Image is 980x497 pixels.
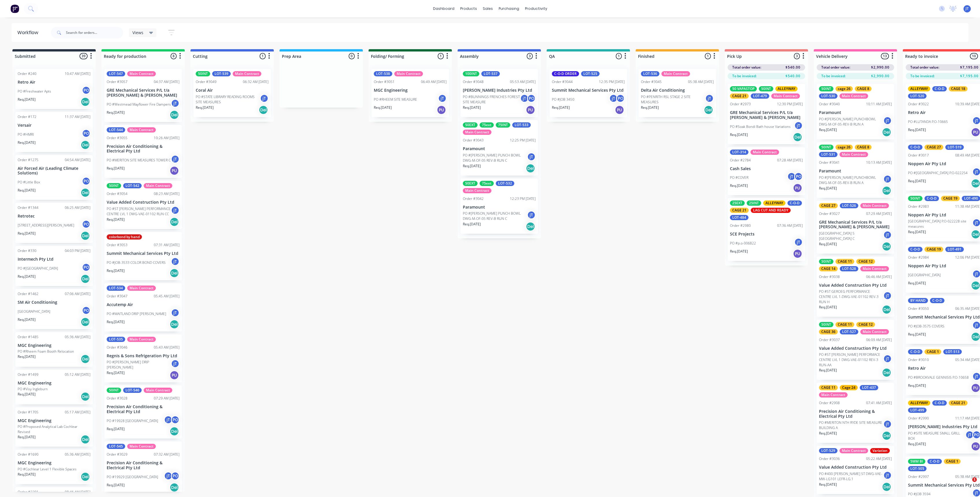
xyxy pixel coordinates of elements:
div: PO [616,94,625,103]
div: LOT-533 [512,122,531,128]
p: Req. [DATE] [463,222,481,227]
div: Order #2784 [730,158,751,163]
div: jT [705,94,714,103]
div: Del [259,105,268,115]
div: PU [437,105,446,115]
p: Req. [DATE] [819,242,837,247]
div: 25EXT25INTALLEYWAYC-O-DCAGE 21LAG CUT AND READYLOT-484Order #298007:36 AM [DATE]SCE ProjectsPO #p... [728,198,805,261]
div: LOT-520 [908,93,927,99]
div: 04:54 AM [DATE] [65,157,90,163]
div: 50INTLOT-542Main ContractOrder #305408:23 AM [DATE]Value Added Construction Pty LtdPO #ST [PERSON... [104,181,182,229]
div: PU [793,249,802,258]
div: jT [260,94,269,103]
p: Coral Air [196,88,269,93]
div: 100INTLOT-537Order #304805:53 AM [DATE][PERSON_NAME] Industries Pty LtdPO #BUNNINGS FRENCHES FORE... [461,69,538,117]
p: PO #MERITON SITE MEASURES TOWER C [107,158,171,163]
div: PO [794,172,803,181]
div: Del [526,222,535,231]
div: CAGE 8 [855,145,872,150]
div: 50INT [196,71,210,76]
p: Req. [DATE] [374,105,392,110]
p: Retro Air [18,80,90,85]
div: LOT-314Main ContractOrder #278407:28 AM [DATE]Cash SalesPO #COVERjTPOReq.[DATE]PU [728,147,805,196]
div: 100INT [463,71,479,76]
div: Main Contract [860,266,889,271]
div: Order #2984 [908,255,929,260]
p: GRE Mechanical Services P/L t/a [PERSON_NAME] & [PERSON_NAME] [107,88,180,98]
div: PO [527,94,536,103]
div: PO [82,177,90,185]
p: [GEOGRAPHIC_DATA] 5 [GEOGRAPHIC_DATA] C [819,231,883,241]
div: 50INT [759,86,773,91]
div: 08:23 AM [DATE] [154,191,180,196]
p: Req. [DATE] [107,110,125,115]
div: 50INT [819,145,833,150]
div: 50 VAPASTOP [730,86,757,91]
div: jT [171,155,180,163]
div: Order #3057 [107,79,127,84]
div: jT [171,99,180,108]
div: jT [794,121,803,130]
div: Main Contract [463,188,491,193]
div: Del [81,274,90,284]
p: Req. [DATE] [463,105,481,110]
div: Main Contract [750,150,779,155]
div: Main Contract [771,93,800,99]
div: LAG CUT AND READY [751,208,791,213]
p: Req. [DATE] [18,97,36,102]
div: 10:13 AM [DATE] [866,160,892,165]
p: GRE Mechanical Services P/L t/a [PERSON_NAME] & [PERSON_NAME] [819,220,892,230]
div: 50EXT75extLOT-532Main ContractOrder #304212:23 PM [DATE]ParamountPO #[PERSON_NAME] PUNCH BOWL DWG... [461,178,538,234]
div: LOT-544Main ContractOrder #305510:26 AM [DATE]Precision Air Conditioning & Electrical Pty LtdPO #... [104,125,182,178]
div: Main Contract [860,203,889,208]
p: PO #JOB-3533 COLOR BOND COVERS [107,260,166,265]
div: PO [82,129,90,138]
div: Del [170,217,179,227]
div: ALLEYWAY [763,200,785,206]
div: Order #3053 [107,242,127,248]
p: Air Forced Air (Leading Climate Solutions) [18,166,90,176]
div: Main Contract [661,71,690,76]
div: LOT-536Main ContractOrder #304505:38 AM [DATE]Delta Air ConditioningPO #PENRITH RSL STAGE 2 SITE ... [639,69,716,117]
div: 12:23 PM [DATE] [510,196,536,201]
div: jT [883,175,892,183]
div: Order #33004:03 PM [DATE]Intermech Pty LtdPO #[GEOGRAPHIC_DATA]POReq.[DATE]Del [15,246,93,286]
div: CAGE 27LOT-526Main ContractOrder #302707:29 AM [DATE]GRE Mechanical Services P/L t/a [PERSON_NAME... [817,201,894,254]
div: Del [704,105,713,115]
div: LOT-537 [481,71,500,76]
p: PO #[PERSON_NAME] PUNCH BOWL DWG-M-OF-05 REV-B RUN C [463,211,527,221]
div: PO [82,86,90,95]
div: 10:47 AM [DATE] [65,71,90,76]
div: Main Contract [127,127,156,132]
div: CAGE 14 [819,266,838,271]
p: PO #[GEOGRAPHIC_DATA] P.O-022254 [908,170,968,176]
div: Main Contract [394,71,423,76]
p: Req. [DATE] [819,127,837,132]
div: C-O-D ORDERLOT-525Order #304412:35 PM [DATE]Summit Mechanical Services Pty LtdPO #JOB 3450jTPOReq... [550,69,627,117]
div: Order #3041 [819,160,840,165]
p: Req. [DATE] [908,178,926,184]
p: Summit Mechanical Services Pty Ltd [107,251,180,256]
p: PO #p.o-006822 [730,241,756,246]
div: Del [526,164,535,173]
p: PO #Westmead Mayflower Fire Dampers [107,102,171,107]
div: LOT-491 [945,247,964,252]
div: Del [170,268,179,278]
div: jT [438,94,447,103]
div: LOT-547Main ContractOrder #305704:37 AM [DATE]GRE Mechanical Services P/L t/a [PERSON_NAME] & [PE... [104,69,182,122]
div: Main Contract [233,71,261,76]
p: PO #ST [PERSON_NAME] PERFORMANCE CENTRE LVL 1 DWG-VAE-01102 RUN CC [107,206,171,217]
div: C-O-D [932,86,947,91]
div: 75ext [480,181,494,186]
div: CAGE 27 [819,203,838,208]
div: LOT-525 [581,71,600,76]
div: jT [527,152,536,161]
div: 50INT [908,196,922,201]
div: CAGE 19 [924,247,943,252]
p: Req. [DATE] [730,132,748,137]
div: CAGE 21 [730,208,749,213]
p: PO #STATE LIBRARY READING ROOMS SITE MEASURES [196,94,260,105]
div: PO [82,220,90,229]
p: Req. [DATE] [196,105,214,110]
div: 04:03 PM [DATE] [65,248,90,253]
